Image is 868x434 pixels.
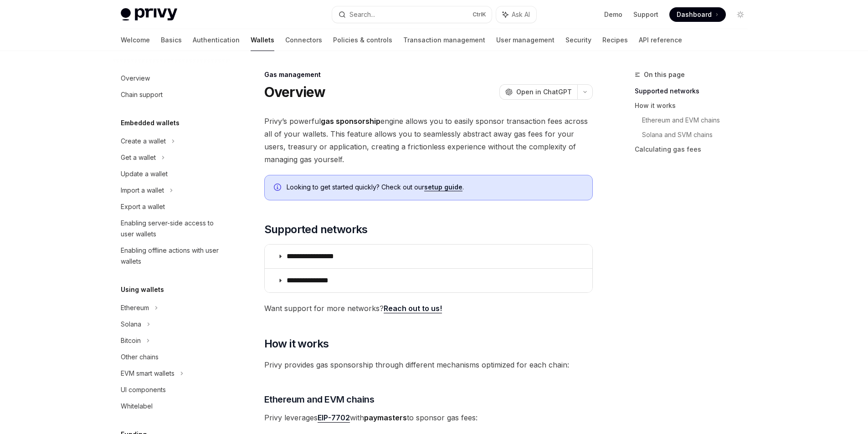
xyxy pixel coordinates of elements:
a: Policies & controls [333,29,392,51]
span: Open in ChatGPT [516,87,572,97]
div: Export a wallet [121,201,165,212]
a: Other chains [113,349,230,365]
img: light logo [121,8,177,21]
span: Want support for more networks? [264,302,593,315]
a: Wallets [251,29,274,51]
a: Supported networks [635,84,755,98]
a: Solana and SVM chains [642,128,755,142]
a: Reach out to us! [384,304,442,313]
a: Demo [604,10,622,19]
a: Support [633,10,658,19]
a: Basics [161,29,182,51]
a: Transaction management [403,29,485,51]
span: Looking to get started quickly? Check out our . [287,183,583,192]
a: Dashboard [669,7,726,22]
a: How it works [635,98,755,113]
div: Get a wallet [121,152,156,163]
div: Chain support [121,89,163,100]
div: Bitcoin [121,335,141,346]
a: Recipes [602,29,628,51]
div: Gas management [264,70,593,79]
button: Search...CtrlK [332,6,492,23]
h5: Embedded wallets [121,117,180,128]
h5: Using wallets [121,284,164,295]
button: Toggle dark mode [733,7,748,22]
a: User management [496,29,555,51]
button: Open in ChatGPT [499,84,577,100]
a: EIP-7702 [318,413,350,423]
a: Overview [113,70,230,87]
a: Authentication [193,29,240,51]
span: Ethereum and EVM chains [264,393,375,406]
div: Ethereum [121,302,149,313]
a: setup guide [424,183,462,191]
a: Ethereum and EVM chains [642,113,755,128]
span: On this page [644,69,685,80]
a: UI components [113,382,230,398]
a: Enabling offline actions with user wallets [113,242,230,270]
span: Privy provides gas sponsorship through different mechanisms optimized for each chain: [264,358,593,371]
a: Security [565,29,591,51]
div: Overview [121,73,150,84]
strong: paymasters [364,413,407,422]
div: EVM smart wallets [121,368,175,379]
div: Other chains [121,352,159,363]
a: Welcome [121,29,150,51]
span: Dashboard [677,10,712,19]
a: Whitelabel [113,398,230,414]
span: Ctrl K [473,11,486,18]
span: Privy leverages with to sponsor gas fees: [264,411,593,424]
a: Chain support [113,87,230,103]
a: Connectors [285,29,322,51]
div: UI components [121,384,166,395]
div: Solana [121,319,141,330]
span: How it works [264,337,329,351]
span: Privy’s powerful engine allows you to easily sponsor transaction fees across all of your wallets.... [264,115,593,166]
span: Supported networks [264,222,368,237]
a: API reference [639,29,682,51]
h1: Overview [264,84,326,100]
a: Export a wallet [113,199,230,215]
div: Whitelabel [121,401,153,412]
a: Update a wallet [113,166,230,182]
div: Import a wallet [121,185,164,196]
svg: Info [274,184,283,193]
div: Update a wallet [121,168,168,179]
strong: gas sponsorship [321,117,380,126]
a: Calculating gas fees [635,142,755,157]
button: Ask AI [496,6,536,23]
a: Enabling server-side access to user wallets [113,215,230,242]
div: Create a wallet [121,136,166,147]
span: Ask AI [512,10,530,19]
div: Enabling offline actions with user wallets [121,245,225,267]
div: Search... [349,9,375,20]
div: Enabling server-side access to user wallets [121,218,225,240]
